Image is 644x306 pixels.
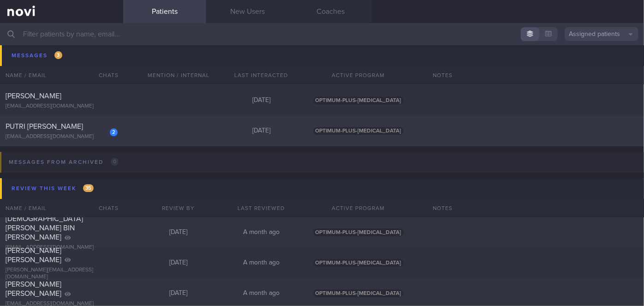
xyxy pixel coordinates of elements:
[220,259,303,267] div: A month ago
[313,96,404,104] span: OPTIMUM-PLUS-[MEDICAL_DATA]
[220,96,303,105] div: [DATE]
[6,281,61,297] span: [PERSON_NAME] [PERSON_NAME]
[313,127,404,135] span: OPTIMUM-PLUS-[MEDICAL_DATA]
[6,57,63,74] span: [PERSON_NAME], [PERSON_NAME]
[220,228,303,237] div: A month ago
[6,244,118,251] div: [EMAIL_ADDRESS][DOMAIN_NAME]
[9,182,96,195] div: Review this week
[137,199,220,217] div: Review By
[6,77,118,84] div: [EMAIL_ADDRESS][DOMAIN_NAME]
[220,199,303,217] div: Last Reviewed
[110,128,118,136] div: 2
[6,267,118,281] div: [PERSON_NAME][EMAIL_ADDRESS][DOMAIN_NAME]
[6,156,121,168] div: Messages from Archived
[137,228,220,237] div: [DATE]
[6,92,61,100] span: [PERSON_NAME]
[565,27,638,41] button: Assigned patients
[220,66,303,74] div: [DATE]
[137,259,220,267] div: [DATE]
[220,289,303,298] div: A month ago
[111,158,119,166] span: 0
[313,66,404,74] span: OPTIMUM-PLUS-[MEDICAL_DATA]
[137,289,220,298] div: [DATE]
[220,127,303,135] div: [DATE]
[303,199,414,217] div: Active Program
[6,215,83,241] span: [DEMOGRAPHIC_DATA][PERSON_NAME] BIN [PERSON_NAME]
[6,133,118,140] div: [EMAIL_ADDRESS][DOMAIN_NAME]
[313,259,404,267] span: OPTIMUM-PLUS-[MEDICAL_DATA]
[6,123,83,130] span: PUTRI [PERSON_NAME]
[313,289,404,297] span: OPTIMUM-PLUS-[MEDICAL_DATA]
[86,199,123,217] div: Chats
[6,103,118,110] div: [EMAIL_ADDRESS][DOMAIN_NAME]
[428,199,644,217] div: Notes
[83,184,94,192] span: 35
[6,247,61,264] span: [PERSON_NAME] [PERSON_NAME]
[313,228,404,236] span: OPTIMUM-PLUS-[MEDICAL_DATA]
